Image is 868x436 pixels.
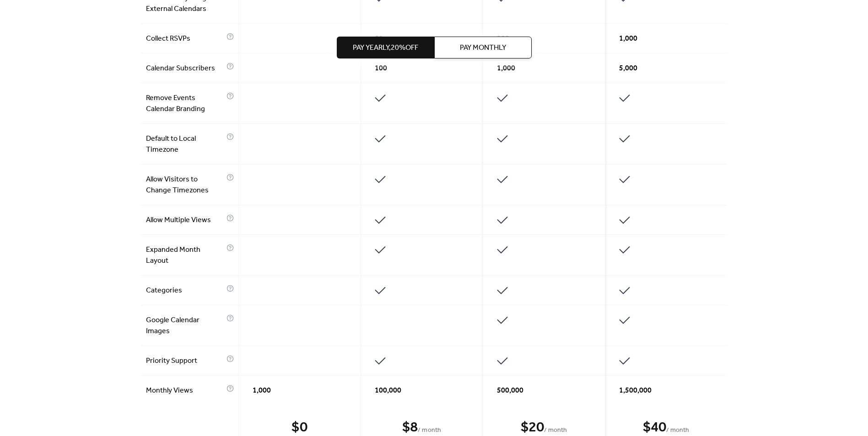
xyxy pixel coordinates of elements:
[146,93,224,115] span: Remove Events Calendar Branding
[146,315,224,337] span: Google Calendar Images
[619,33,637,44] span: 1,000
[418,425,441,436] span: / month
[460,43,506,53] span: Pay Monthly
[337,37,434,58] button: Pay Yearly,20%off
[146,285,224,296] span: Categories
[146,133,224,155] span: Default to Local Timezone
[619,63,637,74] span: 5,000
[253,385,271,396] span: 1,000
[619,385,652,396] span: 1,500,000
[146,356,224,367] span: Priority Support
[146,33,224,44] span: Collect RSVPs
[434,37,532,58] button: Pay Monthly
[666,425,689,436] span: / month
[146,385,224,396] span: Monthly Views
[146,174,224,196] span: Allow Visitors to Change Timezones
[146,245,224,266] span: Expanded Month Layout
[353,43,418,53] span: Pay Yearly, 20% off
[497,385,523,396] span: 500,000
[375,385,401,396] span: 100,000
[146,215,224,226] span: Allow Multiple Views
[544,425,567,436] span: / month
[146,63,224,74] span: Calendar Subscribers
